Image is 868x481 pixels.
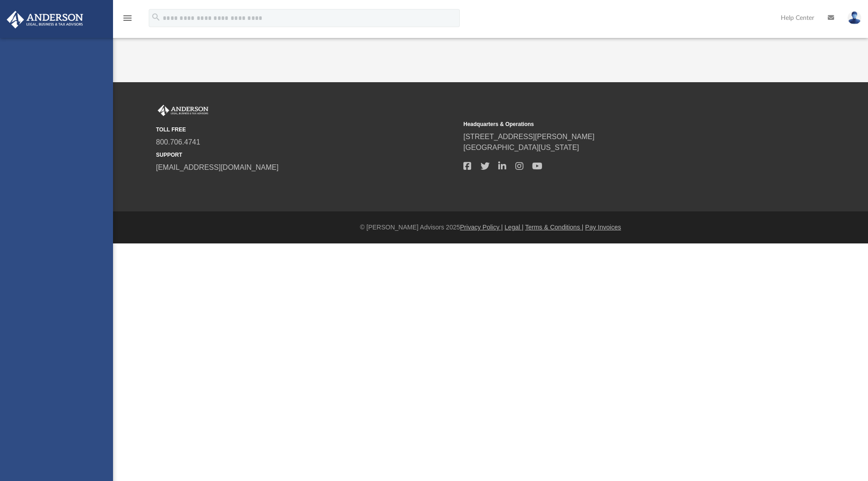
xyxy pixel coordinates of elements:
[156,138,200,146] a: 800.706.4741
[505,224,524,231] a: Legal |
[4,11,86,28] img: Anderson Advisors Platinum Portal
[848,11,861,24] img: User Pic
[585,224,621,231] a: Pay Invoices
[122,13,133,23] i: menu
[151,12,161,22] i: search
[525,224,584,231] a: Terms & Conditions |
[156,151,457,159] small: SUPPORT
[122,17,133,23] a: menu
[463,133,594,140] a: [STREET_ADDRESS][PERSON_NAME]
[156,126,457,134] small: TOLL FREE
[156,163,278,171] a: [EMAIL_ADDRESS][DOMAIN_NAME]
[460,224,503,231] a: Privacy Policy |
[463,120,764,128] small: Headquarters & Operations
[463,144,579,151] a: [GEOGRAPHIC_DATA][US_STATE]
[156,105,210,117] img: Anderson Advisors Platinum Portal
[113,223,868,232] div: © [PERSON_NAME] Advisors 2025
